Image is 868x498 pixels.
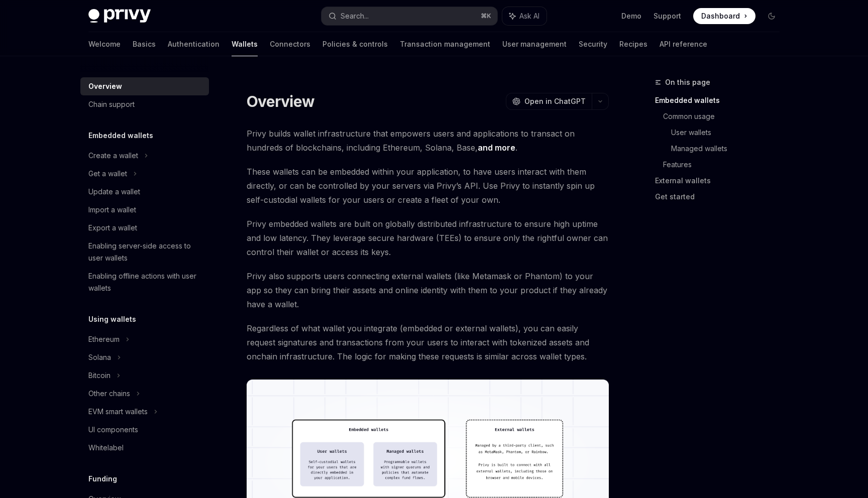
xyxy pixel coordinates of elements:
div: Get a wallet [88,168,127,180]
span: Ask AI [519,11,539,21]
span: Open in ChatGPT [524,96,586,106]
a: UI components [80,421,209,439]
a: Policies & controls [322,32,388,56]
span: Privy embedded wallets are built on globally distributed infrastructure to ensure high uptime and... [247,217,609,259]
div: Search... [341,10,369,22]
div: Other chains [88,388,130,400]
a: User management [502,32,567,56]
a: Chain support [80,95,209,113]
div: Update a wallet [88,186,140,198]
div: Create a wallet [88,150,138,162]
h5: Embedded wallets [88,130,153,142]
div: EVM smart wallets [88,406,148,418]
a: Security [579,32,607,56]
a: Import a wallet [80,201,209,219]
a: Get started [655,189,788,205]
a: Managed wallets [671,141,788,157]
a: Overview [80,77,209,95]
a: Recipes [619,32,647,56]
a: Features [663,157,788,173]
a: Enabling server-side access to user wallets [80,237,209,267]
button: Ask AI [502,7,547,25]
a: Update a wallet [80,183,209,201]
a: Support [654,11,681,21]
span: Dashboard [701,11,740,21]
a: Connectors [270,32,310,56]
span: ⌘ K [481,12,491,20]
a: Authentication [168,32,220,56]
div: Enabling offline actions with user wallets [88,270,203,294]
a: Basics [133,32,156,56]
div: Chain support [88,98,135,110]
div: Ethereum [88,333,120,345]
h5: Funding [88,473,117,485]
a: Transaction management [400,32,490,56]
span: Privy also supports users connecting external wallets (like Metamask or Phantom) to your app so t... [247,269,609,311]
span: On this page [665,76,710,88]
a: Wallets [232,32,258,56]
div: Import a wallet [88,204,136,216]
h5: Using wallets [88,313,136,325]
div: Bitcoin [88,369,111,382]
div: Whitelabel [88,442,124,454]
a: Embedded wallets [655,92,788,108]
span: Regardless of what wallet you integrate (embedded or external wallets), you can easily request si... [247,321,609,363]
a: Demo [621,11,641,21]
div: Export a wallet [88,222,137,234]
button: Open in ChatGPT [506,93,592,110]
div: Overview [88,80,122,92]
a: API reference [660,32,707,56]
a: and more [478,143,515,153]
div: Enabling server-side access to user wallets [88,240,203,264]
span: These wallets can be embedded within your application, to have users interact with them directly,... [247,165,609,207]
button: Toggle dark mode [764,8,780,24]
a: Whitelabel [80,439,209,457]
a: Welcome [88,32,121,56]
div: UI components [88,424,138,436]
img: dark logo [88,9,151,23]
a: External wallets [655,173,788,189]
h1: Overview [247,92,314,110]
span: Privy builds wallet infrastructure that empowers users and applications to transact on hundreds o... [247,127,609,155]
div: Solana [88,351,111,363]
a: Common usage [663,108,788,125]
a: User wallets [671,125,788,141]
a: Dashboard [693,8,755,24]
button: Search...⌘K [321,7,497,25]
a: Export a wallet [80,219,209,237]
a: Enabling offline actions with user wallets [80,267,209,297]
